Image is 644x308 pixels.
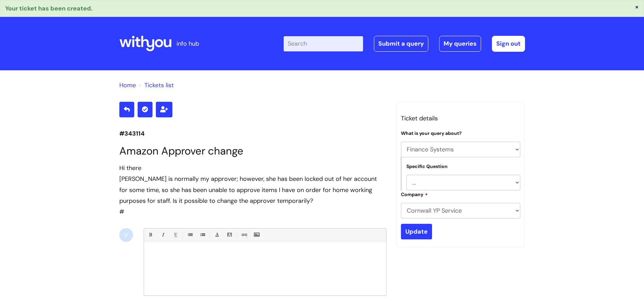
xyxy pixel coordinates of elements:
a: Insert Image... [252,231,261,239]
input: Update [401,224,432,239]
li: Tickets list [138,80,174,91]
div: | - [284,36,525,51]
button: × [635,4,639,10]
a: Bold (Ctrl-B) [146,231,154,239]
input: Search [284,36,363,51]
div: V [119,228,133,242]
p: info hub [176,38,199,49]
p: #343114 [119,128,386,139]
a: Tickets list [144,81,174,89]
a: Italic (Ctrl-I) [159,231,167,239]
label: Specific Question [406,164,448,169]
a: Link [240,231,248,239]
div: [PERSON_NAME] is normally my approver; however, she has been locked out of her account for some t... [119,173,386,206]
a: Submit a query [374,36,428,51]
a: 1. Ordered List (Ctrl-Shift-8) [198,231,207,239]
div: # [119,163,386,217]
label: Company [401,191,428,197]
a: Back Color [225,231,234,239]
a: Font Color [213,231,221,239]
a: My queries [439,36,481,51]
li: Solution home [119,80,136,91]
a: • Unordered List (Ctrl-Shift-7) [186,231,194,239]
div: Hi there [119,163,386,173]
a: Home [119,81,136,89]
label: What is your query about? [401,131,462,136]
h1: Amazon Approver change [119,145,386,157]
h3: Ticket details [401,113,521,124]
a: Sign out [492,36,525,51]
a: Underline(Ctrl-U) [171,231,180,239]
